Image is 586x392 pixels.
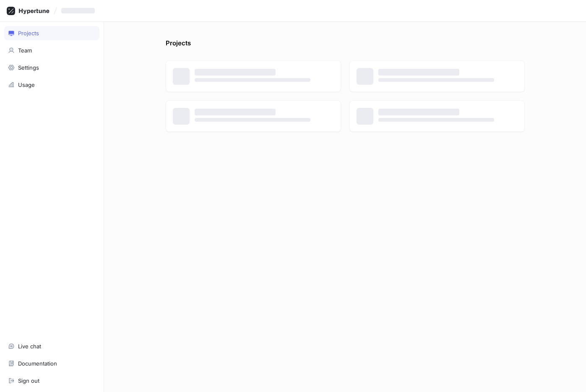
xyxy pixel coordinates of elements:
span: ‌ [61,8,95,13]
div: Documentation [18,360,57,367]
p: Projects [166,39,191,52]
span: ‌ [378,69,460,76]
div: Sign out [18,377,39,384]
span: ‌ [195,118,311,122]
span: ‌ [195,109,276,115]
button: ‌ [58,4,102,18]
a: Settings [4,60,99,75]
div: Projects [18,30,39,37]
span: ‌ [195,78,311,82]
div: Settings [18,64,39,71]
span: ‌ [378,78,495,82]
div: Team [18,47,32,54]
span: ‌ [378,109,460,115]
a: Documentation [4,356,99,371]
span: ‌ [378,118,495,122]
a: Team [4,43,99,57]
span: ‌ [195,69,276,76]
div: Usage [18,81,35,88]
div: Live chat [18,343,41,350]
a: Projects [4,26,99,40]
a: Usage [4,78,99,92]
